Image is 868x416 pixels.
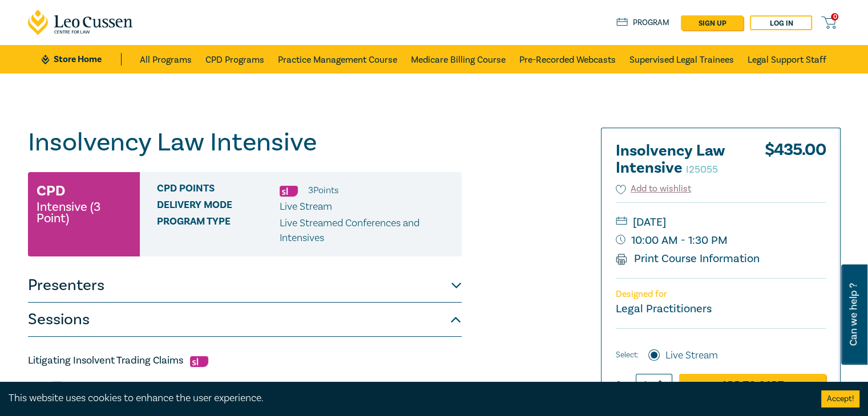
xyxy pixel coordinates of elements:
[411,45,506,74] a: Medicare Billing Course
[831,13,838,21] span: 0
[748,45,826,74] a: Legal Support Staff
[28,268,462,303] button: Presenters
[42,53,121,66] a: Store Home
[679,374,826,395] a: Add to Cart
[616,213,826,231] small: [DATE]
[616,378,628,391] label: Qty
[686,163,718,176] small: I25055
[280,200,332,213] span: Live Stream
[616,349,639,361] span: Select:
[140,45,192,74] a: All Programs
[616,142,741,177] h2: Insolvency Law Intensive
[308,183,338,198] li: 3 Point s
[157,216,280,246] span: Program type
[157,183,280,198] span: CPD Points
[278,45,397,74] a: Practice Management Course
[681,15,743,30] a: sign up
[28,354,462,368] h5: Litigating Insolvent Trading Claims
[616,231,826,250] small: 10:00 AM - 1:30 PM
[750,15,812,30] a: Log in
[28,303,462,337] button: Sessions
[280,186,298,197] img: Substantive Law
[616,182,692,195] button: Add to wishlist
[157,199,280,214] span: Delivery Mode
[280,216,453,246] p: Live Streamed Conferences and Intensives
[37,181,65,201] h3: CPD
[636,374,672,395] input: 1
[190,356,208,367] img: Substantive Law
[9,391,804,406] div: This website uses cookies to enhance the user experience.
[848,271,859,358] span: Can we help ?
[205,45,264,74] a: CPD Programs
[629,45,734,74] a: Supervised Legal Trainees
[616,17,669,29] a: Program
[519,45,616,74] a: Pre-Recorded Webcasts
[28,128,462,157] h1: Insolvency Law Intensive
[37,201,131,224] small: Intensive (3 Point)
[616,251,760,266] a: Print Course Information
[821,390,859,407] button: Accept cookies
[665,348,718,363] label: Live Stream
[765,142,826,182] div: $ 435.00
[616,301,712,316] small: Legal Practitioners
[616,289,826,300] p: Designed for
